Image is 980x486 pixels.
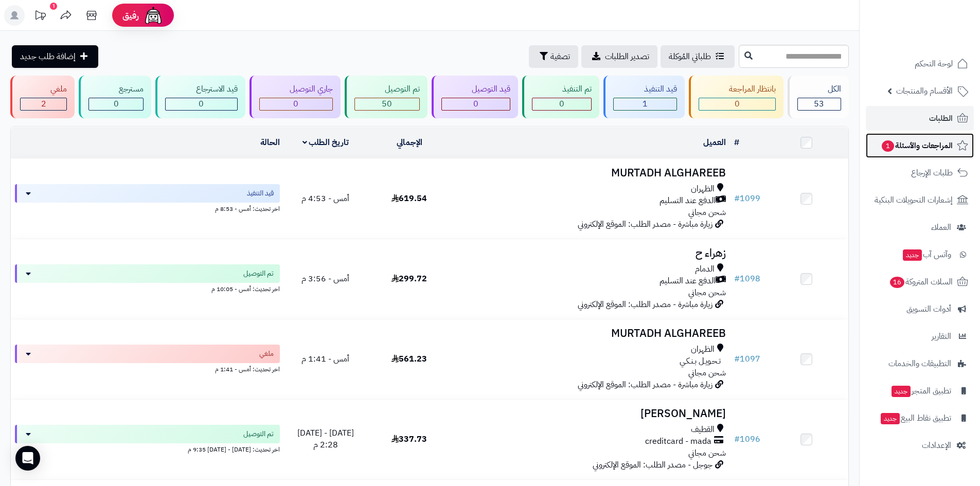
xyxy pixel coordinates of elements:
[529,45,578,68] button: تصفية
[114,98,119,110] span: 0
[455,167,726,179] h3: MURTADH ALGHAREEB
[890,384,951,398] span: تطبيق المتجر
[259,349,274,359] span: ملغي
[532,83,592,95] div: تم التنفيذ
[21,98,66,110] div: 2
[50,3,57,10] div: 1
[866,351,974,376] a: التطبيقات والخدمات
[703,136,726,149] a: العميل
[797,83,841,95] div: الكل
[397,136,422,149] a: الإجمالي
[165,83,237,95] div: قيد الاسترجاع
[699,83,776,95] div: بانتظار المراجعة
[243,268,274,279] span: تم التوصيل
[866,269,974,294] a: السلات المتروكة16
[613,83,676,95] div: قيد التنفيذ
[734,353,740,365] span: #
[391,192,427,205] span: 619.54
[734,192,740,205] span: #
[691,424,715,436] span: القطيف
[699,98,775,110] div: 0
[559,98,564,110] span: 0
[12,45,98,68] a: إضافة طلب جديد
[688,206,726,219] span: شحن مجاني
[680,355,721,367] span: تـحـويـل بـنـكـي
[814,98,824,110] span: 53
[41,98,46,110] span: 2
[354,83,420,95] div: تم التوصيل
[27,5,53,28] a: تحديثات المنصة
[734,192,760,205] a: #1099
[297,427,354,451] span: [DATE] - [DATE] 2:28 م
[695,263,715,275] span: الدمام
[735,98,740,110] span: 0
[520,76,601,118] a: تم التنفيذ 0
[929,111,953,125] span: الطلبات
[866,297,974,321] a: أدوات التسويق
[550,50,570,63] span: تصفية
[153,76,247,118] a: قيد الاسترجاع 0
[915,57,953,71] span: لوحة التحكم
[89,98,143,110] div: 0
[866,242,974,267] a: وآتس آبجديد
[734,273,740,285] span: #
[881,413,900,424] span: جديد
[382,98,392,110] span: 50
[430,76,520,118] a: قيد التوصيل 0
[391,353,427,365] span: 561.23
[605,50,649,63] span: تصدير الطلبات
[8,76,77,118] a: ملغي 2
[260,136,280,149] a: الحالة
[880,411,951,425] span: تطبيق نقاط البيع
[578,218,712,230] span: زيارة مباشرة - مصدر الطلب: الموقع الإلكتروني
[391,273,427,285] span: 299.72
[15,363,280,374] div: اخر تحديث: أمس - 1:41 م
[734,273,760,285] a: #1098
[645,436,711,447] span: creditcard - mada
[199,98,204,110] span: 0
[866,324,974,349] a: التقارير
[691,344,715,355] span: الظهران
[882,140,894,152] span: 1
[343,76,430,118] a: تم التوصيل 50
[866,406,974,430] a: تطبيق نقاط البيعجديد
[15,283,280,294] div: اخر تحديث: أمس - 10:05 م
[455,328,726,339] h3: MURTADH ALGHAREEB
[260,98,332,110] div: 0
[896,84,953,98] span: الأقسام والمنتجات
[906,302,951,316] span: أدوات التسويق
[578,298,712,311] span: زيارة مباشرة - مصدر الطلب: الموقع الإلكتروني
[391,433,427,445] span: 337.73
[455,408,726,420] h3: [PERSON_NAME]
[890,277,904,288] span: 16
[15,446,40,471] div: Open Intercom Messenger
[247,188,274,199] span: قيد التنفيذ
[20,83,67,95] div: ملغي
[875,193,953,207] span: إشعارات التحويلات البنكية
[688,367,726,379] span: شحن مجاني
[660,195,716,207] span: الدفع عند التسليم
[77,76,153,118] a: مسترجع 0
[455,247,726,259] h3: زهراء ح
[259,83,333,95] div: جاري التوصيل
[866,133,974,158] a: المراجعات والأسئلة1
[902,247,951,262] span: وآتس آب
[866,51,974,76] a: لوحة التحكم
[866,379,974,403] a: تطبيق المتجرجديد
[669,50,711,63] span: طلباتي المُوكلة
[355,98,419,110] div: 50
[601,76,686,118] a: قيد التنفيذ 1
[660,275,716,287] span: الدفع عند التسليم
[441,83,510,95] div: قيد التوصيل
[786,76,851,118] a: الكل53
[734,136,739,149] a: #
[866,215,974,240] a: العملاء
[866,188,974,212] a: إشعارات التحويلات البنكية
[143,5,164,26] img: ai-face.png
[593,459,712,471] span: جوجل - مصدر الطلب: الموقع الإلكتروني
[734,433,740,445] span: #
[734,353,760,365] a: #1097
[473,98,478,110] span: 0
[888,356,951,371] span: التطبيقات والخدمات
[911,166,953,180] span: طلبات الإرجاع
